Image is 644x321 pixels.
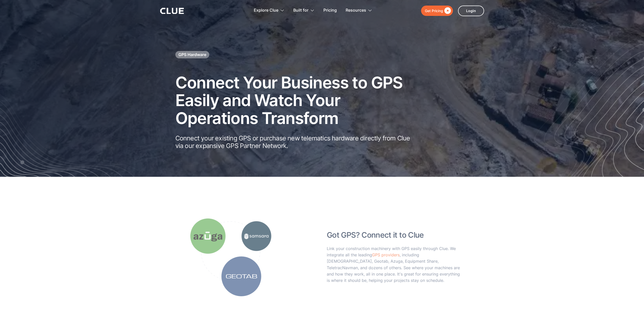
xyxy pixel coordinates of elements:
[443,8,451,14] div: 
[532,27,644,177] img: Construction fleet management software
[190,212,271,303] img: Connect Samsara, Geotab and Azuga in single pane of glass.
[346,3,372,18] div: Resources
[293,3,315,18] div: Built for
[327,226,463,239] h2: Got GPS? Connect it to Clue
[421,6,453,16] a: Get Pricing
[458,6,484,16] a: Login
[175,74,416,127] h2: Connect Your Business to GPS Easily and Watch Your Operations Transform
[425,8,443,14] div: Get Pricing
[254,3,278,18] div: Explore Clue
[327,245,463,284] p: Link your construction machinery with GPS easily through Clue. We integrate all the leading , inc...
[178,52,206,57] h1: GPS Hardware
[175,134,416,150] p: Connect your existing GPS or purchase new telematics hardware directly from Clue via our expansiv...
[346,3,366,18] div: Resources
[372,253,400,258] a: GPS providers
[323,3,337,18] a: Pricing
[293,3,308,18] div: Built for
[254,3,284,18] div: Explore Clue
